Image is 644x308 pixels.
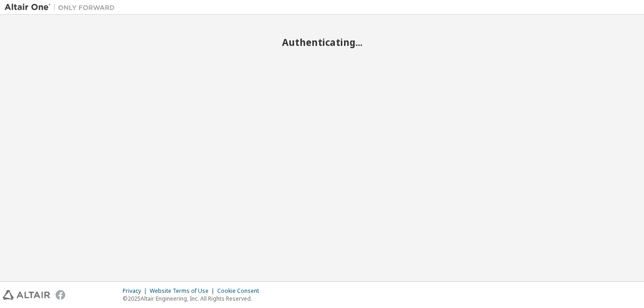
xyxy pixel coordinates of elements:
div: Website Terms of Use [150,287,217,295]
img: altair_logo.svg [3,290,50,300]
img: facebook.svg [56,290,65,300]
div: Privacy [123,287,150,295]
div: Cookie Consent [217,287,265,295]
p: © 2025 Altair Engineering, Inc. All Rights Reserved. [123,295,265,302]
h2: Authenticating... [5,36,639,48]
img: Altair One [5,3,119,12]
